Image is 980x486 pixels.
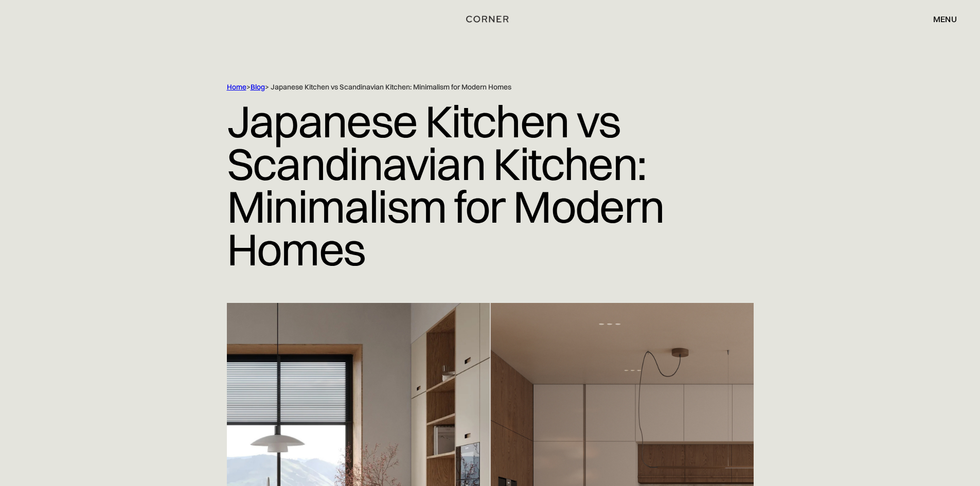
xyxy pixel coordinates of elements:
a: Blog [251,82,265,92]
div: menu [933,15,957,23]
div: menu [923,10,957,28]
a: home [454,12,527,26]
div: > > Japanese Kitchen vs Scandinavian Kitchen: Minimalism for Modern Homes [227,82,710,92]
h1: Japanese Kitchen vs Scandinavian Kitchen: Minimalism for Modern Homes [227,92,754,279]
a: Home [227,82,246,92]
